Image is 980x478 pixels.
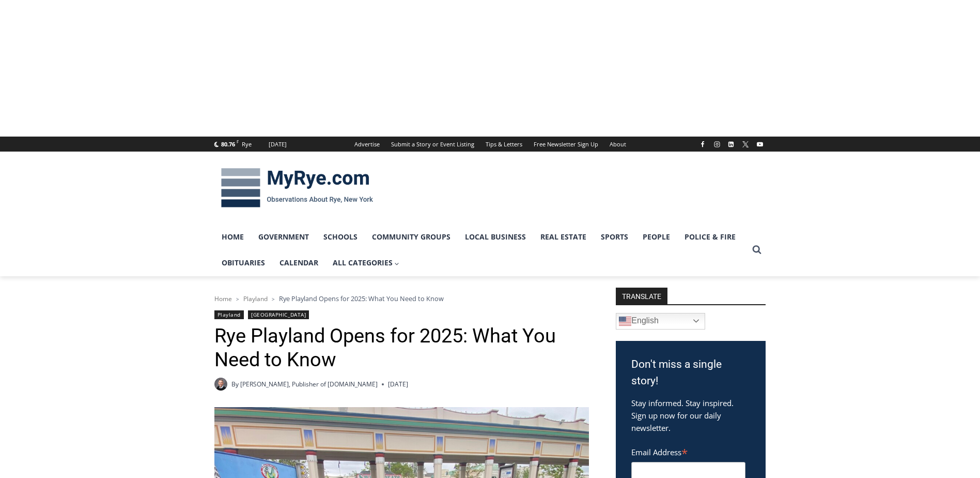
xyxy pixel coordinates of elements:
h3: Don't miss a single story! [631,356,750,389]
span: 80.76 [221,140,235,148]
a: Playland [214,310,244,319]
a: Government [251,224,316,250]
span: By [231,379,239,389]
a: English [616,313,705,330]
a: Facebook [696,138,709,151]
nav: Breadcrumbs [214,293,589,304]
span: Rye Playland Opens for 2025: What You Need to Know [279,294,444,303]
p: Stay informed. Stay inspired. Sign up now for our daily newsletter. [631,397,750,434]
a: X [739,138,752,151]
nav: Secondary Navigation [349,137,632,152]
span: > [272,295,275,303]
a: Home [214,294,232,303]
a: Linkedin [725,138,737,151]
div: Rye [242,140,252,149]
a: YouTube [754,138,766,151]
a: Author image [214,378,227,391]
a: Obituaries [214,250,272,276]
a: [PERSON_NAME], Publisher of [DOMAIN_NAME] [240,380,378,389]
a: All Categories [325,250,407,276]
a: Local Business [458,224,533,250]
img: MyRye.com [214,161,380,215]
a: About [604,137,632,152]
time: [DATE] [388,379,408,389]
a: Submit a Story or Event Listing [385,137,480,152]
a: Free Newsletter Sign Up [528,137,604,152]
strong: TRANSLATE [616,288,667,304]
a: Schools [316,224,365,250]
a: [GEOGRAPHIC_DATA] [248,310,309,319]
span: > [236,295,239,303]
h1: Rye Playland Opens for 2025: What You Need to Know [214,324,589,371]
span: F [237,139,239,144]
a: Police & Fire [677,224,743,250]
a: Real Estate [533,224,594,250]
label: Email Address [631,442,745,460]
img: en [619,315,631,327]
a: Playland [243,294,268,303]
span: All Categories [333,257,400,268]
a: Calendar [272,250,325,276]
a: Community Groups [365,224,458,250]
a: Sports [594,224,635,250]
nav: Primary Navigation [214,224,748,276]
a: Tips & Letters [480,137,528,152]
a: Advertise [349,137,385,152]
a: Instagram [711,138,723,151]
div: [DATE] [269,140,287,149]
a: Home [214,224,251,250]
a: People [635,224,677,250]
button: View Search Form [748,241,766,259]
